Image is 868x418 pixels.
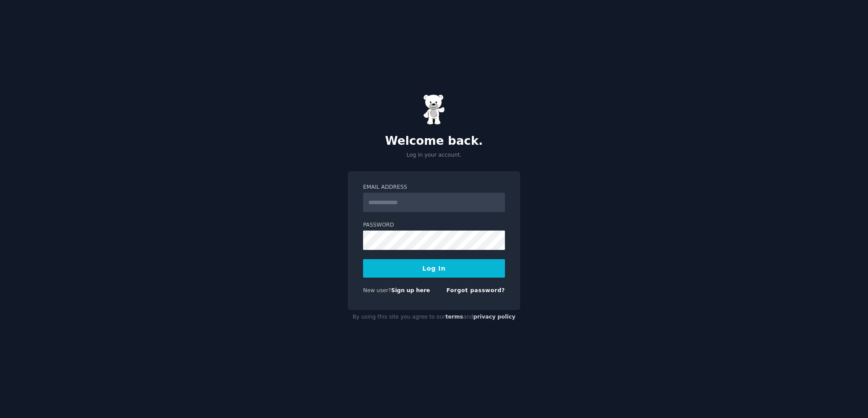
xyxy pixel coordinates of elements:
button: Log In [363,259,505,278]
a: terms [445,314,463,320]
p: Log in your account. [348,151,520,159]
a: Forgot password? [446,287,505,293]
span: New user? [363,287,391,293]
a: Sign up here [391,287,430,293]
img: Gummy Bear [423,94,445,125]
label: Email Address [363,183,505,191]
div: By using this site you agree to our and [348,310,520,324]
h2: Welcome back. [348,134,520,148]
a: privacy policy [473,314,516,320]
label: Password [363,221,505,229]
